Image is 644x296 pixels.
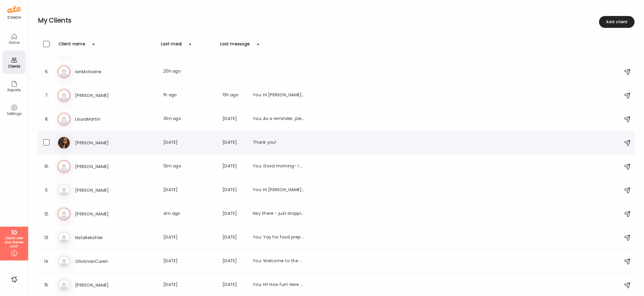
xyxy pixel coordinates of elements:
div: [DATE] [163,281,215,289]
div: 31m ago [163,116,215,123]
div: [DATE] [163,234,215,241]
div: You: As a reminder, please restart your logging! I look forward to seeing your food photos :) [253,116,305,123]
div: 8. [43,116,50,123]
div: [DATE] [223,139,246,146]
div: [DATE] [163,258,215,265]
div: You: Welcome to the App [PERSON_NAME]! I can see your photos :) [253,258,305,265]
div: You: Yay for food prep -- HAHA thank you for the warning :) [253,234,305,241]
div: [DATE] [163,139,215,146]
div: 13h ago [223,92,246,99]
div: 12. [43,210,50,217]
div: 15. [43,281,50,289]
div: You: Hi! How fun! Here are some resources. [URL][DOMAIN_NAME] [URL][DOMAIN_NAME] [URL][DOMAIN_NAM... [253,281,305,289]
div: 13. [43,234,50,241]
img: ate [7,5,21,14]
div: You: Hi [PERSON_NAME]! Welcome to the App-- I look forward to seeing your photos. When you get a ... [253,92,305,99]
div: You: Hi [PERSON_NAME]- Checking in. Looking forward to seeing your food photos again! :) [253,187,305,194]
h3: LauraMartin [75,116,127,123]
div: Settings [4,112,25,116]
h3: [PERSON_NAME] [75,163,127,170]
div: 14. [43,258,50,265]
div: Thank you! [253,139,305,146]
div: 7. [43,92,50,99]
div: [DATE] [223,234,246,241]
h3: [PERSON_NAME] [75,92,127,99]
div: clients over your license limit! [2,236,26,249]
div: Hey there - just dropping a note to say that I’m feeling like I’m wavering in my discipline a bit... [253,210,305,217]
div: Add client [599,16,635,28]
div: [DATE] [223,281,246,289]
div: [DATE] [223,116,246,123]
div: 13m ago [163,163,215,170]
h2: My Clients [38,16,635,25]
div: coach [7,15,21,20]
div: [DATE] [223,258,246,265]
div: 20h ago [163,68,215,75]
div: 6. [43,68,50,75]
div: 10. [43,163,50,170]
div: Client name [59,41,85,50]
h3: IanMcIlvaine [75,68,127,75]
h3: OliviaVanCuren [75,258,127,265]
div: Last meal [161,41,182,50]
div: [DATE] [223,187,246,194]
div: Last message [220,41,250,50]
div: Home [4,41,25,44]
div: [DATE] [223,163,246,170]
h3: [PERSON_NAME] [75,187,127,194]
h3: NatalieKohler [75,234,127,241]
div: [DATE] [163,187,215,194]
div: 11. [43,187,50,194]
h3: [PERSON_NAME] [75,139,127,146]
h3: [PERSON_NAME] [75,281,127,289]
div: 1h ago [163,92,215,99]
div: 4m ago [163,210,215,217]
h3: [PERSON_NAME] [75,210,127,217]
div: [DATE] [223,210,246,217]
div: Clients [4,64,25,68]
div: You: Good morning- I have added this to my note as a reminder for this evening. Talk soon! :) [253,163,305,170]
div: 10 [2,229,26,236]
div: Reports [4,88,25,92]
